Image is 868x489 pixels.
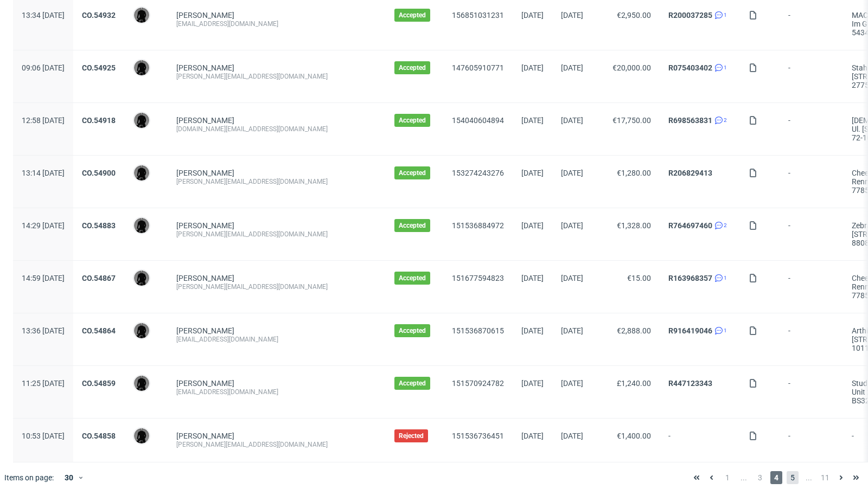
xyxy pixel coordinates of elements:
[452,63,504,72] a: 147605910771
[803,471,815,484] span: ...
[521,116,544,125] span: [DATE]
[724,116,727,125] span: 2
[787,471,799,484] span: 5
[452,274,504,282] a: 151677594823
[712,274,727,282] a: 1
[452,379,504,388] a: 151570924782
[712,326,727,335] a: 1
[399,11,426,20] span: Accepted
[561,432,583,440] span: [DATE]
[399,274,426,282] span: Accepted
[22,274,65,282] span: 14:59 [DATE]
[82,379,116,388] a: CO.54859
[788,63,834,89] span: -
[617,326,651,335] span: €2,888.00
[452,326,504,335] a: 151536870615
[176,11,234,20] a: [PERSON_NAME]
[561,274,583,282] span: [DATE]
[134,376,149,391] img: Dawid Urbanowicz
[176,221,234,230] a: [PERSON_NAME]
[617,11,651,20] span: €2,950.00
[724,274,727,282] span: 1
[668,379,712,388] a: R447123343
[819,471,831,484] span: 11
[722,471,733,484] span: 1
[788,379,834,405] span: -
[22,379,65,388] span: 11:25 [DATE]
[561,169,583,177] span: [DATE]
[82,116,116,125] a: CO.54918
[176,432,234,440] a: [PERSON_NAME]
[176,388,377,396] div: [EMAIL_ADDRESS][DOMAIN_NAME]
[788,169,834,195] span: -
[134,113,149,128] img: Dawid Urbanowicz
[712,11,727,20] a: 1
[712,63,727,72] a: 1
[399,63,426,72] span: Accepted
[399,432,424,440] span: Rejected
[399,116,426,125] span: Accepted
[521,432,544,440] span: [DATE]
[617,432,651,440] span: €1,400.00
[134,323,149,338] img: Dawid Urbanowicz
[788,221,834,247] span: -
[176,169,234,177] a: [PERSON_NAME]
[176,177,377,186] div: [PERSON_NAME][EMAIL_ADDRESS][DOMAIN_NAME]
[612,63,651,72] span: €20,000.00
[561,221,583,230] span: [DATE]
[738,471,750,484] span: ...
[617,169,651,177] span: €1,280.00
[788,116,834,142] span: -
[617,379,651,388] span: £1,240.00
[668,326,712,335] a: R916419046
[176,63,234,72] a: [PERSON_NAME]
[176,379,234,388] a: [PERSON_NAME]
[82,432,116,440] a: CO.54858
[617,221,651,230] span: €1,328.00
[22,63,65,72] span: 09:06 [DATE]
[788,326,834,352] span: -
[712,221,727,230] a: 2
[134,165,149,181] img: Dawid Urbanowicz
[82,274,116,282] a: CO.54867
[176,282,377,291] div: [PERSON_NAME][EMAIL_ADDRESS][DOMAIN_NAME]
[452,169,504,177] a: 153274243276
[176,20,377,28] div: [EMAIL_ADDRESS][DOMAIN_NAME]
[82,221,116,230] a: CO.54883
[452,116,504,125] a: 154040604894
[561,326,583,335] span: [DATE]
[770,471,782,484] span: 4
[668,116,712,125] a: R698563831
[521,379,544,388] span: [DATE]
[627,274,651,282] span: €15.00
[521,326,544,335] span: [DATE]
[561,379,583,388] span: [DATE]
[724,63,727,72] span: 1
[668,169,712,177] a: R206829413
[176,440,377,449] div: [PERSON_NAME][EMAIL_ADDRESS][DOMAIN_NAME]
[668,274,712,282] a: R163968357
[22,221,65,230] span: 14:29 [DATE]
[4,472,54,483] span: Items on page:
[724,326,727,335] span: 1
[134,8,149,23] img: Dawid Urbanowicz
[22,169,65,177] span: 13:14 [DATE]
[668,63,712,72] a: R075403402
[561,11,583,20] span: [DATE]
[788,432,834,449] span: -
[521,274,544,282] span: [DATE]
[82,63,116,72] a: CO.54925
[176,116,234,125] a: [PERSON_NAME]
[668,11,712,20] a: R200037285
[399,326,426,335] span: Accepted
[521,63,544,72] span: [DATE]
[399,169,426,177] span: Accepted
[521,169,544,177] span: [DATE]
[724,221,727,230] span: 2
[788,11,834,37] span: -
[176,72,377,81] div: [PERSON_NAME][EMAIL_ADDRESS][DOMAIN_NAME]
[134,218,149,233] img: Dawid Urbanowicz
[22,116,65,125] span: 12:58 [DATE]
[176,326,234,335] a: [PERSON_NAME]
[612,116,651,125] span: €17,750.00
